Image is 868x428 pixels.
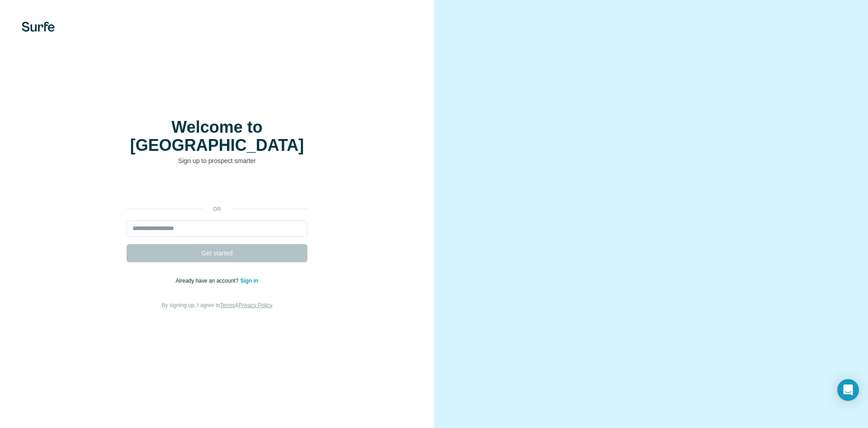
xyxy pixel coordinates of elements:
[240,278,258,284] a: Sign in
[22,22,55,32] img: Surfe's logo
[122,179,312,199] iframe: Sign in with Google Button
[176,278,241,284] span: Already have an account?
[127,156,307,165] p: Sign up to prospect smarter
[127,118,307,154] h1: Welcome to [GEOGRAPHIC_DATA]
[162,302,273,308] span: By signing up, I agree to &
[220,302,235,308] a: Terms
[239,302,273,308] a: Privacy Policy
[203,205,231,213] p: or
[837,379,859,401] div: Open Intercom Messenger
